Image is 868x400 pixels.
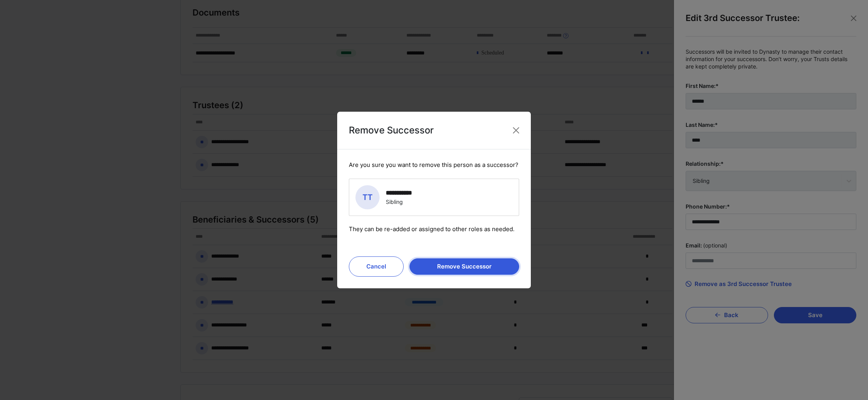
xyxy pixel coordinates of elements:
button: Close [510,124,522,137]
div: Sibling [386,198,418,205]
button: Remove Successor [409,258,519,275]
fieldset: Are you sure you want to remove this person as a successor? [349,161,519,169]
button: Cancel [349,256,404,277]
div: Remove Successor [349,123,434,137]
span: TT [355,185,380,209]
fieldset: They can be re-added or assigned to other roles as needed. [349,225,519,233]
